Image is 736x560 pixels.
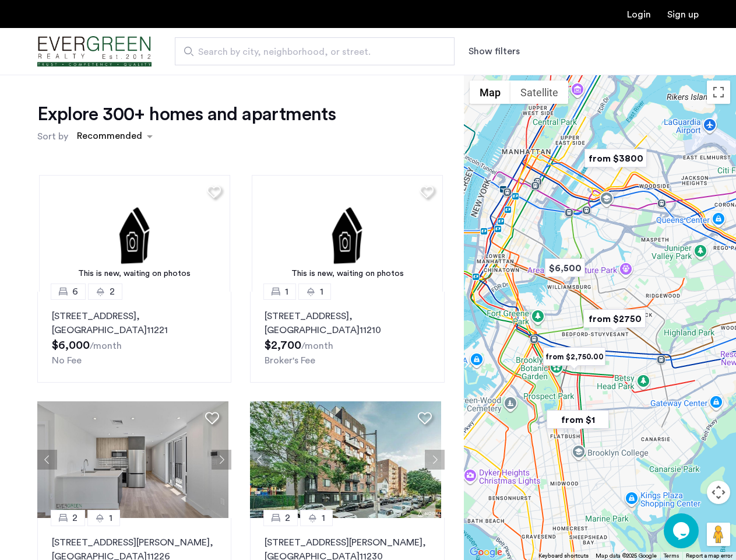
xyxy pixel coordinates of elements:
img: 2.gif [39,175,230,292]
img: 3_638313384672223653.jpeg [250,401,441,518]
p: [STREET_ADDRESS] 11210 [265,309,429,337]
sub: /month [301,341,333,351]
button: Show or hide filters [469,44,520,58]
div: from $2750 [579,306,650,332]
img: Google [467,545,505,560]
div: This is new, waiting on photos [258,268,437,280]
span: 1 [320,285,323,299]
span: 2 [72,511,78,525]
a: Login [627,10,651,19]
div: from $2,750.00 [538,344,610,370]
a: Cazamio Logo [37,30,152,73]
span: Search by city, neighborhood, or street. [198,45,422,59]
button: Previous apartment [250,450,270,470]
button: Show satellite imagery [510,80,568,104]
label: Sort by [37,129,68,143]
a: 62[STREET_ADDRESS], [GEOGRAPHIC_DATA]11221No Fee [37,292,231,383]
img: logo [37,30,152,73]
button: Toggle fullscreen view [707,80,730,104]
a: Registration [667,10,699,19]
img: 66a1adb6-6608-43dd-a245-dc7333f8b390_638824126198252652.jpeg [37,401,228,518]
span: $2,700 [265,339,301,351]
p: [STREET_ADDRESS] 11221 [52,309,217,337]
ng-select: sort-apartment [71,126,159,147]
span: 2 [285,511,290,525]
button: Next apartment [212,450,231,470]
a: Open this area in Google Maps (opens a new window) [467,545,505,560]
button: Show street map [470,80,510,104]
a: This is new, waiting on photos [39,175,230,292]
span: 1 [285,285,288,299]
span: 1 [322,511,325,525]
a: 11[STREET_ADDRESS], [GEOGRAPHIC_DATA]11210Broker's Fee [250,292,444,383]
h1: Explore 300+ homes and apartments [37,103,336,126]
input: Apartment Search [175,37,455,65]
span: No Fee [52,356,82,365]
div: This is new, waiting on photos [45,268,224,280]
button: Drag Pegman onto the map to open Street View [707,523,730,546]
a: Terms [664,552,679,560]
span: 6 [72,285,78,299]
span: $6,000 [52,339,90,351]
div: Recommended [75,129,142,146]
img: 2.gif [252,175,443,292]
div: from $1 [542,407,614,433]
button: Map camera controls [707,481,730,504]
span: Broker's Fee [265,356,315,365]
span: 1 [109,511,112,525]
div: from $3800 [580,145,652,171]
iframe: chat widget [664,513,701,548]
a: This is new, waiting on photos [252,175,443,292]
button: Next apartment [425,450,445,470]
span: 2 [110,285,115,299]
button: Previous apartment [37,450,57,470]
a: Report a map error [686,552,733,560]
span: Map data ©2025 Google [596,553,657,559]
div: $6,500 [540,255,590,281]
button: Keyboard shortcuts [538,552,589,560]
sub: /month [90,341,122,351]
